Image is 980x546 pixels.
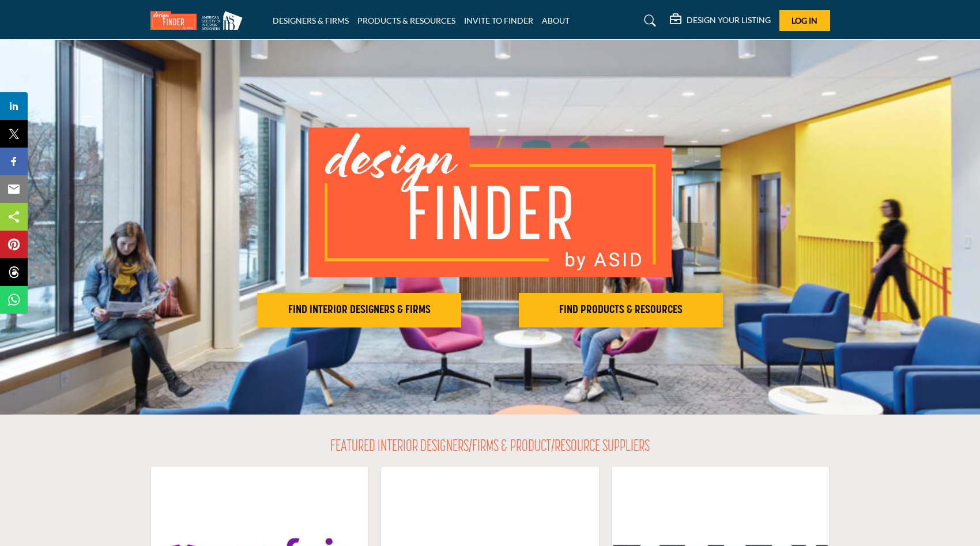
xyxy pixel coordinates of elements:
button: Log In [779,10,830,31]
button: FIND INTERIOR DESIGNERS & FIRMS [257,293,461,327]
h5: DESIGN YOUR LISTING [687,15,771,25]
span: Log In [791,16,817,25]
h2: FIND PRODUCTS & RESOURCES [522,303,719,317]
img: image [308,127,672,277]
a: DESIGNERS & FIRMS [273,16,349,25]
div: DESIGN YOUR LISTING [670,14,771,28]
a: INVITE TO FINDER [464,16,533,25]
img: Site Logo [150,11,248,30]
a: PRODUCTS & RESOURCES [357,16,455,25]
h2: FEATURED INTERIOR DESIGNERS/FIRMS & PRODUCT/RESOURCE SUPPLIERS [330,438,650,457]
h2: FIND INTERIOR DESIGNERS & FIRMS [261,303,458,317]
a: Search [633,12,664,30]
button: FIND PRODUCTS & RESOURCES [519,293,723,327]
a: ABOUT [542,16,570,25]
